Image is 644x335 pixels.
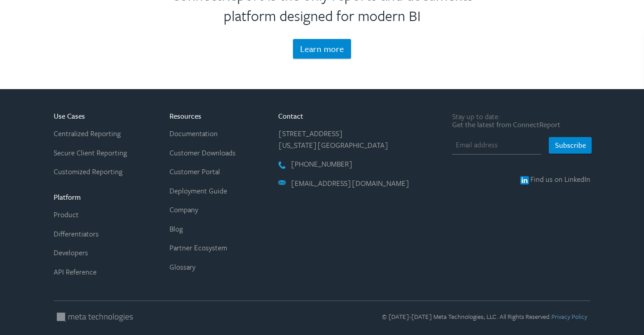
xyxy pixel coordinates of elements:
[293,44,352,55] a: Learn more
[452,121,590,129] span: Get the latest from ConnectReport
[54,209,79,220] a: Product
[54,166,123,177] a: Customized Reporting
[169,223,183,234] a: Blog
[293,39,352,59] button: Learn more
[382,313,587,322] span: © [DATE]-[DATE] Meta Technologies, LLC. All Rights Reserved.
[169,262,195,272] a: Glossary
[452,111,500,122] span: Stay up to date:
[54,266,97,277] a: API Reference
[452,136,541,155] input: Email address
[54,228,99,239] a: Differentiators
[54,193,127,202] h5: Platform
[551,312,587,321] a: Privacy Policy
[278,112,410,121] h5: Contact
[169,166,220,177] a: Customer Portal
[54,247,88,258] a: Developers
[169,242,227,253] a: Partner Ecosystem
[54,147,127,158] a: Secure Client Reporting
[169,204,198,215] a: Company
[169,147,236,158] a: Customer Downloads
[54,128,121,139] a: Centralized Reporting
[291,178,410,189] a: [EMAIL_ADDRESS][DOMAIN_NAME]
[54,112,127,121] h5: Use Cases
[278,128,410,151] li: [STREET_ADDRESS] [US_STATE][GEOGRAPHIC_DATA]
[519,174,590,185] a: Find us on LinkedIn
[169,128,218,139] a: Documentation
[169,112,236,121] h5: Resources
[291,159,353,169] a: [PHONE_NUMBER]
[549,137,592,154] button: Subscribe
[169,185,227,196] a: Deployment Guide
